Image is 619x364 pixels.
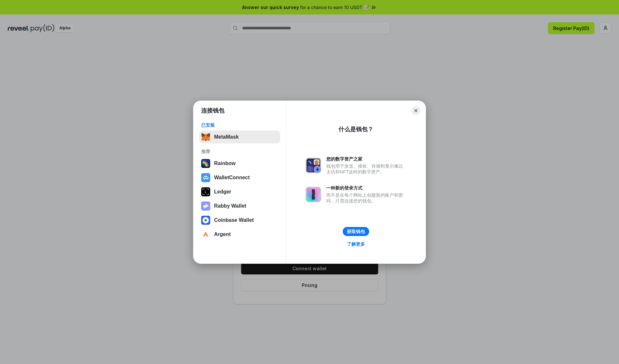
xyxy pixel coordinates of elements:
[214,189,231,195] div: Ledger
[347,241,365,247] div: 了解更多
[199,228,280,241] button: Argent
[201,122,278,128] div: 已安装
[214,231,231,237] div: Argent
[201,216,210,225] img: svg+xml,%3Csvg%20width%3D%2228%22%20height%3D%2228%22%20viewBox%3D%220%200%2028%2028%22%20fill%3D...
[199,171,280,184] button: WalletConnect
[199,131,280,143] button: MetaMask
[214,134,239,140] div: MetaMask
[214,203,246,209] div: Rabby Wallet
[199,214,280,227] button: Coinbase Wallet
[214,175,250,181] div: WalletConnect
[201,149,278,154] div: 推荐
[343,227,369,236] button: 获取钱包
[326,156,406,162] div: 您的数字资产之家
[201,230,210,239] img: svg+xml,%3Csvg%20width%3D%2228%22%20height%3D%2228%22%20viewBox%3D%220%200%2028%2028%22%20fill%3D...
[199,157,280,170] button: Rainbow
[199,185,280,198] button: Ledger
[347,229,365,234] div: 获取钱包
[326,163,406,175] div: 钱包用于发送、接收、存储和显示像以太坊和NFT这样的数字资产。
[411,106,420,115] button: Close
[199,200,280,212] button: Rabby Wallet
[201,133,210,142] img: svg+xml,%3Csvg%20fill%3D%22none%22%20height%3D%2233%22%20viewBox%3D%220%200%2035%2033%22%20width%...
[339,125,373,133] div: 什么是钱包？
[201,159,210,168] img: svg+xml,%3Csvg%20width%3D%22120%22%20height%3D%22120%22%20viewBox%3D%220%200%20120%20120%22%20fil...
[326,192,406,204] div: 而不是在每个网站上创建新的账户和密码，只需连接您的钱包。
[214,161,236,166] div: Rainbow
[201,202,210,211] img: svg+xml,%3Csvg%20xmlns%3D%22http%3A%2F%2Fwww.w3.org%2F2000%2Fsvg%22%20fill%3D%22none%22%20viewBox...
[306,158,321,173] img: svg+xml,%3Csvg%20xmlns%3D%22http%3A%2F%2Fwww.w3.org%2F2000%2Fsvg%22%20fill%3D%22none%22%20viewBox...
[343,240,369,248] a: 了解更多
[326,185,406,191] div: 一种新的登录方式
[306,187,321,202] img: svg+xml,%3Csvg%20xmlns%3D%22http%3A%2F%2Fwww.w3.org%2F2000%2Fsvg%22%20fill%3D%22none%22%20viewBox...
[214,217,254,223] div: Coinbase Wallet
[201,187,210,196] img: svg+xml,%3Csvg%20xmlns%3D%22http%3A%2F%2Fwww.w3.org%2F2000%2Fsvg%22%20width%3D%2228%22%20height%3...
[201,173,210,182] img: svg+xml,%3Csvg%20width%3D%2228%22%20height%3D%2228%22%20viewBox%3D%220%200%2028%2028%22%20fill%3D...
[201,107,224,114] h1: 连接钱包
